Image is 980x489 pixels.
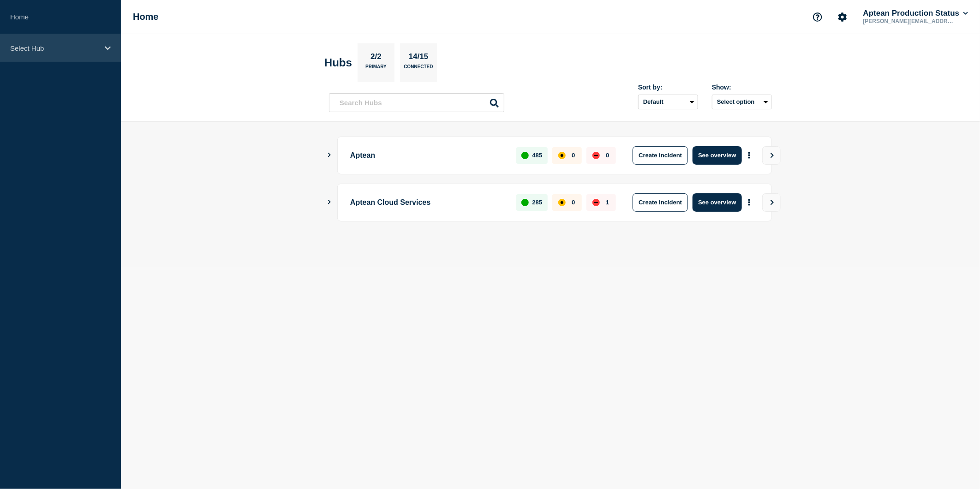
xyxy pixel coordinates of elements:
[521,199,529,206] div: up
[572,152,575,159] p: 0
[350,146,506,165] p: Aptean
[693,146,741,165] button: See overview
[762,146,781,165] button: View
[558,199,566,206] div: affected
[762,193,781,212] button: View
[712,83,772,91] div: Show:
[743,147,755,164] button: More actions
[327,152,332,159] button: Show Connected Hubs
[633,146,688,165] button: Create incident
[633,193,688,212] button: Create incident
[861,9,970,18] button: Aptean Production Status
[833,7,852,27] button: Account settings
[532,152,543,159] p: 485
[712,95,772,109] button: Select option
[558,152,566,159] div: affected
[367,52,385,64] p: 2/2
[405,52,432,64] p: 14/15
[365,64,387,74] p: Primary
[133,12,159,22] h1: Home
[532,199,543,206] p: 285
[861,18,957,24] p: [PERSON_NAME][EMAIL_ADDRESS][DOMAIN_NAME]
[329,93,504,112] input: Search Hubs
[606,199,609,206] p: 1
[521,152,529,159] div: up
[638,83,698,91] div: Sort by:
[606,152,609,159] p: 0
[638,95,698,109] select: Sort by
[350,193,506,212] p: Aptean Cloud Services
[324,56,352,69] h2: Hubs
[572,199,575,206] p: 0
[10,44,99,52] p: Select Hub
[693,193,741,212] button: See overview
[592,152,600,159] div: down
[327,199,332,206] button: Show Connected Hubs
[808,7,827,27] button: Support
[592,199,600,206] div: down
[404,64,433,74] p: Connected
[743,194,755,211] button: More actions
